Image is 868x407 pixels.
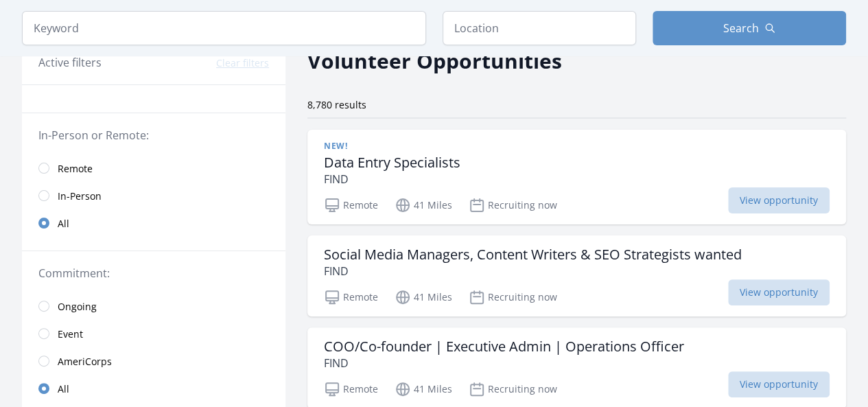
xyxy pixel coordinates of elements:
button: Clear filters [216,56,269,70]
p: 41 Miles [395,381,452,397]
span: Remote [58,162,93,176]
h2: Volunteer Opportunities [307,45,562,76]
p: Recruiting now [469,197,557,213]
span: AmeriCorps [58,355,112,369]
span: In-Person [58,189,102,203]
button: Search [653,11,846,45]
span: Ongoing [58,300,97,314]
a: In-Person [22,182,285,209]
span: All [58,382,69,396]
h3: Social Media Managers, Content Writers & SEO Strategists wanted [324,246,742,263]
h3: Active filters [38,54,102,71]
p: FIND [324,355,684,371]
span: Search [723,20,759,36]
legend: Commitment: [38,265,269,281]
a: New! Data Entry Specialists FIND Remote 41 Miles Recruiting now View opportunity [307,130,846,224]
span: View opportunity [728,279,830,305]
p: Remote [324,197,378,213]
span: View opportunity [728,187,830,213]
input: Keyword [22,11,426,45]
a: Event [22,320,285,347]
p: Recruiting now [469,381,557,397]
p: FIND [324,263,742,279]
span: New! [324,141,347,152]
input: Location [443,11,636,45]
span: Event [58,327,83,341]
a: All [22,209,285,237]
p: Recruiting now [469,289,557,305]
a: Ongoing [22,292,285,320]
p: 41 Miles [395,197,452,213]
p: Remote [324,289,378,305]
p: 41 Miles [395,289,452,305]
span: View opportunity [728,371,830,397]
span: All [58,217,69,231]
a: Remote [22,154,285,182]
legend: In-Person or Remote: [38,127,269,143]
p: FIND [324,171,460,187]
a: AmeriCorps [22,347,285,375]
h3: COO/Co-founder | Executive Admin | Operations Officer [324,338,684,355]
h3: Data Entry Specialists [324,154,460,171]
a: All [22,375,285,402]
a: Social Media Managers, Content Writers & SEO Strategists wanted FIND Remote 41 Miles Recruiting n... [307,235,846,316]
p: Remote [324,381,378,397]
span: 8,780 results [307,98,366,111]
